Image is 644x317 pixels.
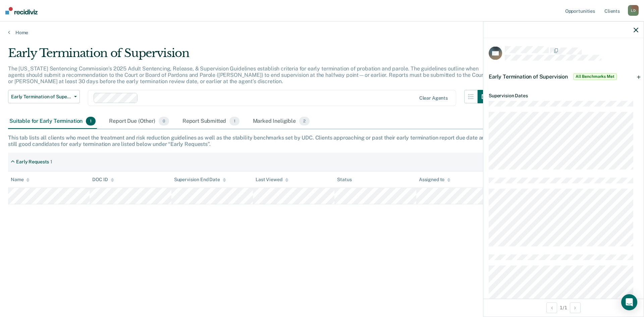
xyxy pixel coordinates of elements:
div: Early Termination of SupervisionAll Benchmarks Met [483,66,644,87]
div: Marked Ineligible [252,114,311,129]
div: Open Intercom Messenger [621,294,637,310]
div: 1 / 1 [483,299,644,316]
div: Clear agents [419,95,448,101]
div: Supervision End Date [174,177,226,182]
div: Report Submitted [181,114,241,129]
div: Early Termination of Supervision [8,46,491,65]
div: Report Due (Other) [108,114,170,129]
div: Status [337,177,352,182]
div: Name [11,177,30,182]
button: Next Opportunity [570,302,581,313]
dt: Supervision Dates [489,93,638,98]
div: Assigned to [419,177,450,182]
span: 1 [86,117,96,125]
img: Recidiviz [5,7,38,14]
div: L D [628,5,639,16]
a: Home [8,30,636,36]
span: Early Termination of Supervision [489,73,568,80]
div: This tab lists all clients who meet the treatment and risk reduction guidelines as well as the st... [8,135,636,147]
button: Previous Opportunity [546,302,557,313]
div: Early Requests [16,159,49,165]
span: 0 [159,117,169,125]
span: All Benchmarks Met [573,73,617,80]
span: 2 [299,117,310,125]
div: Suitable for Early Termination [8,114,97,129]
span: Early Termination of Supervision [11,94,71,100]
div: 1 [50,159,52,165]
div: Last Viewed [256,177,288,182]
span: 1 [229,117,239,125]
p: The [US_STATE] Sentencing Commission’s 2025 Adult Sentencing, Release, & Supervision Guidelines e... [8,65,485,85]
div: DOC ID [92,177,114,182]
